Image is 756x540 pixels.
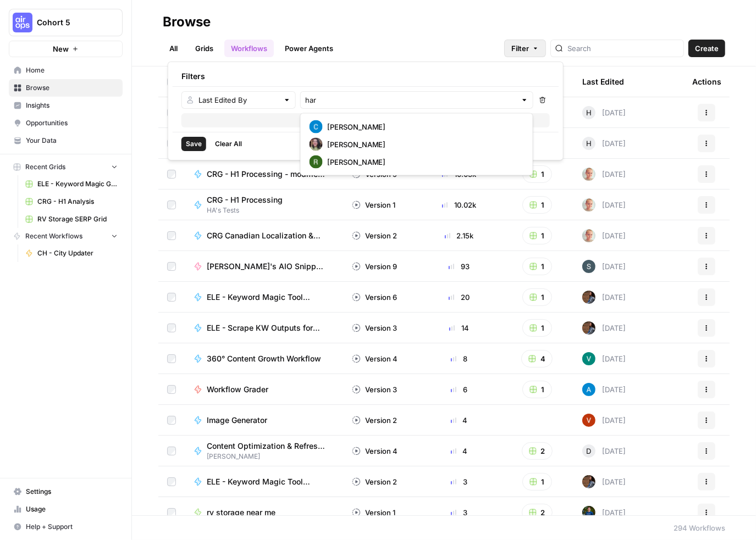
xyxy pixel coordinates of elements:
[352,507,395,518] div: Version 1
[582,229,595,242] img: tzy1lhuh9vjkl60ica9oz7c44fpn
[582,260,626,273] div: [DATE]
[194,230,334,241] a: CRG Canadian Localization & Quality Check
[194,292,334,303] a: ELE - Keyword Magic Tool (conditions)
[586,138,592,149] span: H
[522,473,552,491] button: 1
[522,258,552,275] button: 1
[37,214,118,224] span: RV Storage SERP Grid
[20,210,123,228] a: RV Storage SERP Grid
[427,322,492,333] div: 14
[310,155,323,169] img: e8w4pz3lxmrlyw9sq3pq0i0oe7m2
[189,40,220,57] a: Grids
[582,383,595,396] img: o3cqybgnmipr355j8nz4zpq1mc6x
[504,40,546,57] button: Filter
[194,507,334,518] a: rv storage near me
[521,350,553,368] button: 4
[278,40,340,57] a: Power Agents
[582,506,626,519] div: [DATE]
[37,248,118,258] span: CH - City Updater
[310,120,323,133] img: 8ui5e4ta153emkkgywswmdj76xwu
[427,292,492,303] div: 20
[9,9,123,36] button: Workspace: Cohort 5
[9,132,123,149] a: Your Data
[26,487,118,497] span: Settings
[582,506,595,519] img: 68soq3pkptmntqpesssmmm5ejrlv
[352,322,397,333] div: Version 3
[9,41,123,57] button: New
[9,518,123,536] button: Help + Support
[352,199,395,210] div: Version 1
[207,169,325,180] span: CRG - H1 Processing - modifier type list (step 2)
[20,175,123,193] a: ELE - Keyword Magic Grid
[327,157,520,168] span: [PERSON_NAME]
[25,162,65,172] span: Recent Grids
[26,504,118,514] span: Usage
[20,244,123,262] a: CH - City Updater
[26,65,118,75] span: Home
[9,483,123,500] a: Settings
[427,353,492,364] div: 8
[582,198,595,211] img: tzy1lhuh9vjkl60ica9oz7c44fpn
[582,168,595,181] img: tzy1lhuh9vjkl60ica9oz7c44fpn
[9,79,123,97] a: Browse
[695,43,719,54] span: Create
[211,137,246,151] button: Clear All
[207,507,275,518] span: rv storage near me
[352,446,398,457] div: Version 4
[186,139,202,149] span: Save
[427,415,492,426] div: 4
[522,165,552,183] button: 1
[53,43,69,54] span: New
[207,384,268,395] span: Workflow Grader
[352,415,397,426] div: Version 2
[9,159,123,175] button: Recent Grids
[194,415,334,426] a: Image Generator
[352,261,397,272] div: Version 9
[207,230,325,241] span: CRG Canadian Localization & Quality Check
[163,13,211,31] div: Browse
[37,197,118,207] span: CRG - H1 Analysis
[582,475,595,488] img: awj6ga5l37uips87mhndydh57ioo
[9,114,123,132] a: Opportunities
[207,322,325,333] span: ELE - Scrape KW Outputs for Page Type
[207,415,267,426] span: Image Generator
[194,322,334,333] a: ELE - Scrape KW Outputs for Page Type
[173,66,559,86] div: Filters
[522,196,552,214] button: 1
[327,121,520,132] span: [PERSON_NAME]
[582,321,626,335] div: [DATE]
[582,414,595,427] img: o8jycqk5wmo6vs6v01tpw4ssccra
[582,137,626,150] div: [DATE]
[26,522,118,532] span: Help + Support
[37,179,118,189] span: ELE - Keyword Magic Grid
[352,230,397,241] div: Version 2
[310,138,323,151] img: e6jku8bei7w65twbz9tngar3gsjq
[215,139,242,149] span: Clear All
[9,62,123,79] a: Home
[207,261,325,272] span: [PERSON_NAME]'s AIO Snippet generator
[26,101,118,110] span: Insights
[207,353,321,364] span: 360° Content Growth Workflow
[587,446,592,457] span: D
[567,43,679,54] input: Search
[582,321,595,335] img: awj6ga5l37uips87mhndydh57ioo
[9,500,123,518] a: Usage
[194,441,334,461] a: Content Optimization & Refresh Process ([PERSON_NAME])[PERSON_NAME]
[511,43,529,54] span: Filter
[181,137,206,151] button: Save
[194,194,334,215] a: CRG - H1 ProcessingHA's Tests
[26,136,118,146] span: Your Data
[582,383,626,396] div: [DATE]
[25,231,82,241] span: Recent Workflows
[427,384,492,395] div: 6
[522,227,552,244] button: 1
[194,384,334,395] a: Workflow Grader
[427,199,492,210] div: 10.02k
[207,441,325,452] span: Content Optimization & Refresh Process ([PERSON_NAME])
[163,40,184,57] a: All
[20,193,123,210] a: CRG - H1 Analysis
[427,261,492,272] div: 93
[582,198,626,211] div: [DATE]
[582,291,626,304] div: [DATE]
[586,107,592,118] span: H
